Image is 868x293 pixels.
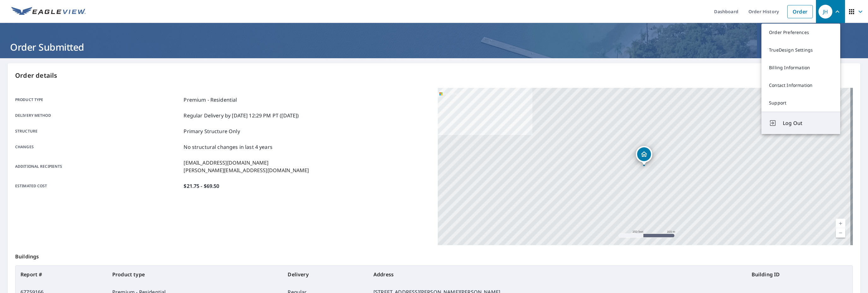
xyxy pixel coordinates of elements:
[15,159,181,174] p: Additional recipients
[107,266,283,283] th: Product type
[818,5,832,19] div: JH
[184,182,219,190] p: $21.75 - $69.50
[15,112,181,119] p: Delivery method
[184,112,299,119] p: Regular Delivery by [DATE] 12:29 PM PT ([DATE])
[15,127,181,135] p: Structure
[368,266,747,283] th: Address
[184,143,273,151] p: No structural changes in last 4 years
[761,24,840,41] a: Order Preferences
[761,76,840,94] a: Contact Information
[761,59,840,76] a: Billing Information
[761,41,840,59] a: TrueDesign Settings
[761,112,840,134] button: Log Out
[8,41,860,54] h1: Order Submitted
[184,96,237,104] p: Premium - Residential
[15,266,107,283] th: Report #
[11,7,86,16] img: EV Logo
[747,266,853,283] th: Building ID
[836,219,845,228] a: Current Level 17, Zoom In
[283,266,368,283] th: Delivery
[15,96,181,104] p: Product type
[15,182,181,190] p: Estimated cost
[783,119,833,127] span: Log Out
[184,166,309,174] p: [PERSON_NAME][EMAIL_ADDRESS][DOMAIN_NAME]
[787,5,813,18] a: Order
[15,143,181,151] p: Changes
[184,159,309,166] p: [EMAIL_ADDRESS][DOMAIN_NAME]
[761,94,840,112] a: Support
[184,127,240,135] p: Primary Structure Only
[15,71,853,80] p: Order details
[636,146,652,166] div: Dropped pin, building 1, Residential property, 7224 Hogan Dr Benbrook, TX 76126
[836,228,845,238] a: Current Level 17, Zoom Out
[15,245,853,265] p: Buildings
